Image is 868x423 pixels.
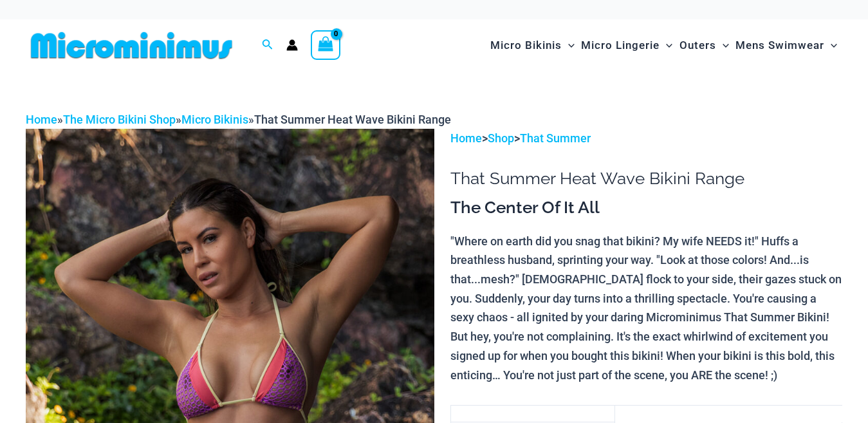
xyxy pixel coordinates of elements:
[450,129,842,148] p: > >
[676,26,732,65] a: OutersMenu ToggleMenu Toggle
[562,29,575,62] span: Menu Toggle
[660,29,672,62] span: Menu Toggle
[450,169,842,189] h1: That Summer Heat Wave Bikini Range
[716,29,729,62] span: Menu Toggle
[735,29,824,62] span: Mens Swimwear
[488,131,514,145] a: Shop
[450,197,842,219] h3: The Center Of It All
[487,26,578,65] a: Micro BikinisMenu ToggleMenu Toggle
[26,31,237,60] img: MM SHOP LOGO FLAT
[311,30,340,60] a: View Shopping Cart, empty
[578,26,676,65] a: Micro LingerieMenu ToggleMenu Toggle
[181,113,248,126] a: Micro Bikinis
[450,131,482,145] a: Home
[732,26,840,65] a: Mens SwimwearMenu ToggleMenu Toggle
[485,24,842,67] nav: Site Navigation
[254,113,451,126] span: That Summer Heat Wave Bikini Range
[581,29,660,62] span: Micro Lingerie
[26,113,57,126] a: Home
[679,29,716,62] span: Outers
[490,29,562,62] span: Micro Bikinis
[520,131,591,145] a: That Summer
[450,232,842,385] p: "Where on earth did you snag that bikini? My wife NEEDS it!" Huffs a breathless husband, sprintin...
[63,113,176,126] a: The Micro Bikini Shop
[824,29,837,62] span: Menu Toggle
[286,39,298,51] a: Account icon link
[262,37,273,53] a: Search icon link
[26,113,451,126] span: » » »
